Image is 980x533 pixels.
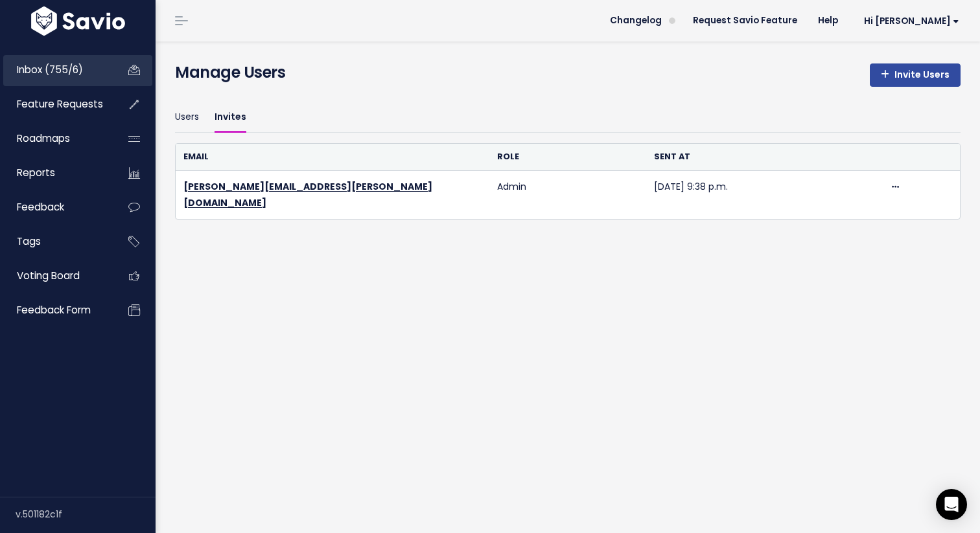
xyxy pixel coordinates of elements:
[646,144,881,170] th: Sent at
[17,97,103,111] span: Feature Requests
[175,61,285,84] h4: Manage Users
[864,16,959,26] span: Hi [PERSON_NAME]
[3,158,108,188] a: Reports
[682,11,808,30] a: Request Savio Feature
[808,11,848,30] a: Help
[17,269,80,282] span: Voting Board
[3,55,108,85] a: Inbox (755/6)
[3,227,108,256] a: Tags
[17,131,70,145] span: Roadmaps
[3,295,108,325] a: Feedback form
[848,11,970,31] a: Hi [PERSON_NAME]
[16,497,156,531] div: v.501182c1f
[646,171,881,220] td: [DATE] 9:38 p.m.
[17,166,55,179] span: Reports
[870,63,961,87] a: Invite Users
[215,102,246,133] a: Invites
[3,261,108,291] a: Voting Board
[17,303,91,317] span: Feedback form
[17,234,41,248] span: Tags
[17,63,83,76] span: Inbox (755/6)
[3,124,108,153] a: Roadmaps
[489,171,646,220] td: Admin
[183,180,432,209] a: [PERSON_NAME][EMAIL_ADDRESS][PERSON_NAME][DOMAIN_NAME]
[175,102,199,133] a: Users
[936,489,967,520] div: Open Intercom Messenger
[610,16,662,25] span: Changelog
[17,200,64,214] span: Feedback
[176,144,489,170] th: Email
[3,192,108,222] a: Feedback
[489,144,646,170] th: Role
[28,6,128,36] img: logo-white.9d6f32f41409.svg
[3,89,108,119] a: Feature Requests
